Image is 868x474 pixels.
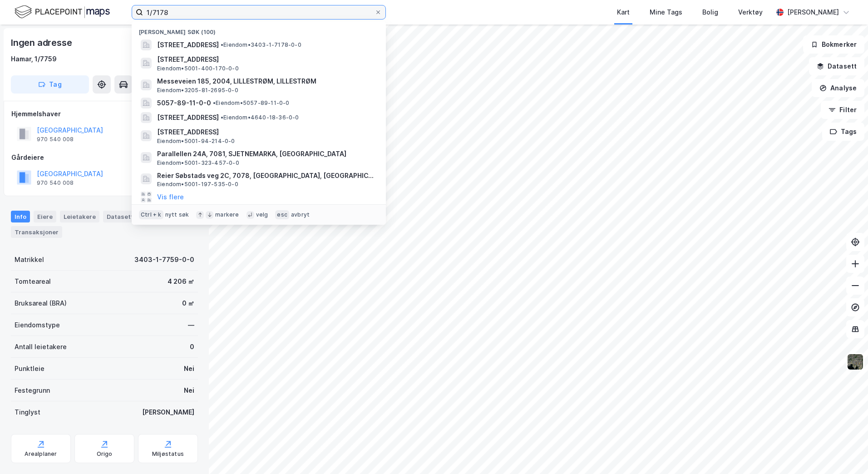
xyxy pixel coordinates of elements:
div: Datasett [103,211,137,222]
iframe: Chat Widget [823,430,868,474]
div: [PERSON_NAME] [142,407,194,418]
div: Antall leietakere [15,341,67,352]
div: velg [256,211,268,218]
span: Messeveien 185, 2004, LILLESTRØM, LILLESTRØM [157,76,375,87]
button: Tag [11,75,89,94]
div: Mine Tags [650,7,682,18]
div: — [188,320,194,331]
button: Vis flere [157,192,184,202]
button: Bokmerker [803,35,864,54]
div: avbryt [291,211,310,218]
div: Leietakere [60,211,99,222]
span: [STREET_ADDRESS] [157,112,219,123]
div: 970 540 008 [37,179,74,187]
span: Eiendom • 5001-94-214-0-0 [157,138,235,145]
div: Festegrunn [15,385,50,396]
div: Nei [184,363,194,374]
span: [STREET_ADDRESS] [157,54,375,65]
span: Eiendom • 5001-400-170-0-0 [157,65,239,72]
div: Tinglyst [15,407,40,418]
div: Transaksjoner [11,226,62,238]
div: Bolig [702,7,718,18]
input: Søk på adresse, matrikkel, gårdeiere, leietakere eller personer [143,5,375,19]
span: Eiendom • 5001-323-457-0-0 [157,159,239,167]
span: Reier Søbstads veg 2C, 7078, [GEOGRAPHIC_DATA], [GEOGRAPHIC_DATA] [157,170,375,181]
div: Matrikkel [15,254,44,265]
div: Ingen adresse [11,35,74,50]
div: 0 ㎡ [182,298,194,309]
div: Arealplaner [25,450,57,458]
button: Datasett [809,57,864,75]
div: markere [215,211,239,218]
div: Kontrollprogram for chat [823,430,868,474]
div: Origo [97,450,113,458]
div: Tomteareal [15,276,51,287]
span: • [213,99,216,106]
div: Verktøy [738,7,763,18]
img: 9k= [847,353,864,370]
span: Eiendom • 5001-197-535-0-0 [157,181,238,188]
div: Miljøstatus [152,450,184,458]
button: Analyse [812,79,864,97]
span: Eiendom • 3403-1-7178-0-0 [221,41,301,49]
div: Bruksareal (BRA) [15,298,67,309]
button: Filter [821,101,864,119]
div: 3403-1-7759-0-0 [134,254,194,265]
span: 5057-89-11-0-0 [157,98,211,109]
span: Eiendom • 3205-81-2695-0-0 [157,87,238,94]
img: logo.f888ab2527a4732fd821a326f86c7f29.svg [15,4,110,20]
div: [PERSON_NAME] søk (100) [132,21,386,38]
span: • [221,41,223,48]
span: [STREET_ADDRESS] [157,39,219,50]
div: Nei [184,385,194,396]
div: Gårdeiere [11,152,197,163]
div: esc [275,210,289,219]
span: [STREET_ADDRESS] [157,127,375,138]
div: 0 [190,341,194,352]
div: nytt søk [165,211,189,218]
div: 970 540 008 [37,136,74,143]
div: Ctrl + k [139,210,163,219]
div: 4 206 ㎡ [168,276,194,287]
div: Eiendomstype [15,320,60,331]
span: Eiendom • 4640-18-36-0-0 [221,114,299,121]
div: Kart [617,7,630,18]
div: Eiere [34,211,56,222]
div: Info [11,211,30,222]
span: Eiendom • 5057-89-11-0-0 [213,99,290,107]
span: • [221,114,223,121]
span: Parallellen 24A, 7081, SJETNEMARKA, [GEOGRAPHIC_DATA] [157,148,375,159]
div: [PERSON_NAME] [787,7,839,18]
div: Punktleie [15,363,44,374]
button: Tags [822,123,864,141]
div: Hjemmelshaver [11,109,197,119]
div: Hamar, 1/7759 [11,54,57,64]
